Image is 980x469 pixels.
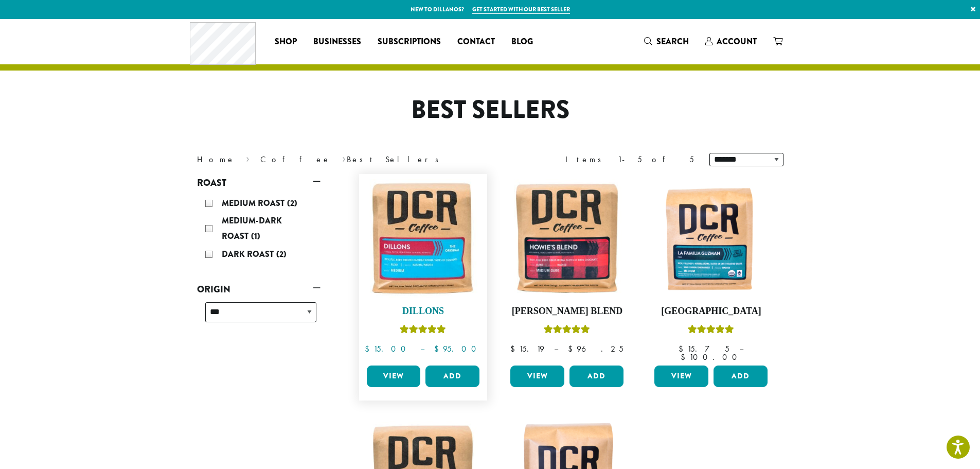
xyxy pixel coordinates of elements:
[717,36,757,47] span: Account
[554,343,558,354] span: –
[679,343,729,354] bdi: 15.75
[251,230,260,242] span: (1)
[313,36,361,48] span: Businesses
[688,323,734,339] div: Rated 4.83 out of 5
[275,36,297,48] span: Shop
[457,36,495,48] span: Contact
[266,33,305,50] a: Shop
[425,366,479,387] button: Add
[222,215,282,242] span: Medium-Dark Roast
[365,343,373,354] span: $
[510,343,519,354] span: $
[197,174,320,192] a: Roast
[222,248,276,260] span: Dark Roast
[569,366,623,387] button: Add
[197,154,235,165] a: Home
[472,5,570,14] a: Get started with our best seller
[400,323,446,339] div: Rated 5.00 out of 5
[420,343,424,354] span: –
[568,343,577,354] span: $
[378,36,441,48] span: Subscriptions
[434,343,443,354] span: $
[367,366,421,387] a: View
[652,179,770,361] a: [GEOGRAPHIC_DATA]Rated 4.83 out of 5
[508,306,626,317] h4: [PERSON_NAME] Blend
[652,179,770,298] img: DCR-La-Familia-Guzman-Coffee-Bag-300x300.png
[510,343,544,354] bdi: 15.19
[511,36,533,48] span: Blog
[636,33,697,50] a: Search
[510,366,564,387] a: View
[365,343,411,354] bdi: 15.00
[364,179,482,298] img: Dillons-12oz-300x300.jpg
[544,323,590,339] div: Rated 4.67 out of 5
[197,153,475,166] nav: Breadcrumb
[276,248,287,260] span: (2)
[652,306,770,317] h4: [GEOGRAPHIC_DATA]
[568,343,623,354] bdi: 96.25
[508,179,626,298] img: Howies-Blend-12oz-300x300.jpg
[508,179,626,361] a: [PERSON_NAME] BlendRated 4.67 out of 5
[260,154,331,165] a: Coffee
[434,343,481,354] bdi: 95.00
[342,150,346,166] span: ›
[222,197,287,209] span: Medium Roast
[654,366,708,387] a: View
[197,192,320,268] div: Roast
[364,179,483,361] a: DillonsRated 5.00 out of 5
[364,306,483,317] h4: Dillons
[681,352,742,362] bdi: 100.00
[189,95,791,125] h1: Best Sellers
[197,298,320,335] div: Origin
[656,36,689,47] span: Search
[739,343,743,354] span: –
[246,150,250,166] span: ›
[197,281,320,298] a: Origin
[679,343,687,354] span: $
[287,197,297,209] span: (2)
[714,366,768,387] button: Add
[681,352,689,362] span: $
[565,153,694,166] div: Items 1-5 of 5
